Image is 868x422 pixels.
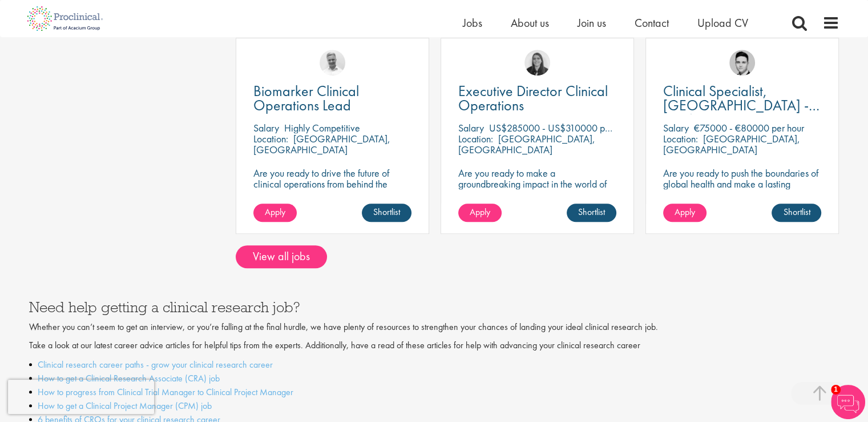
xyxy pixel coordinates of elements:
a: About us [511,15,549,30]
img: Connor Lynes [729,50,755,75]
a: How to progress from Clinical Trial Manager to Clinical Project Manager [38,386,293,398]
span: Biomarker Clinical Operations Lead [253,81,359,115]
h3: Need help getting a clinical research job? [29,300,839,314]
p: [GEOGRAPHIC_DATA], [GEOGRAPHIC_DATA] [663,132,800,156]
p: Are you ready to push the boundaries of global health and make a lasting impact? This role at a h... [663,168,821,222]
span: Salary [663,121,689,134]
p: [GEOGRAPHIC_DATA], [GEOGRAPHIC_DATA] [253,132,390,156]
a: Biomarker Clinical Operations Lead [253,84,411,113]
a: How to get a Clinical Research Associate (CRA) job [38,372,220,384]
span: Location: [253,132,288,145]
p: Highly Competitive [284,121,360,134]
img: Joshua Bye [320,50,345,75]
span: Executive Director Clinical Operations [458,81,608,115]
span: Apply [265,206,285,218]
span: Location: [663,132,698,145]
a: Jobs [463,15,482,30]
span: Salary [458,121,484,134]
a: Shortlist [772,204,821,222]
img: Ciara Noble [524,50,550,75]
span: 1 [831,385,841,395]
p: €75000 - €80000 per hour [694,121,804,134]
span: Clinical Specialist, [GEOGRAPHIC_DATA] - Cardiac [663,81,819,129]
a: Clinical Specialist, [GEOGRAPHIC_DATA] - Cardiac [663,84,821,113]
p: Whether you can’t seem to get an interview, or you’re falling at the final hurdle, we have plenty... [29,321,839,334]
a: Apply [458,204,502,222]
p: US$285000 - US$310000 per annum [489,121,641,134]
p: Are you ready to make a groundbreaking impact in the world of biotechnology? Join a growing compa... [458,168,616,222]
a: Executive Director Clinical Operations [458,84,616,113]
p: Take a look at our latest career advice articles for helpful tips from the experts. Additionally,... [29,339,839,352]
a: Apply [663,204,706,222]
span: Salary [253,121,279,134]
a: View all jobs [236,245,327,268]
iframe: reCAPTCHA [8,380,154,414]
span: Apply [675,206,695,218]
a: Shortlist [362,204,411,222]
p: Are you ready to drive the future of clinical operations from behind the scenes? Looking to be in... [253,168,411,222]
span: Apply [470,206,490,218]
a: Join us [578,15,606,30]
a: Apply [253,204,297,222]
a: Shortlist [567,204,616,222]
p: [GEOGRAPHIC_DATA], [GEOGRAPHIC_DATA] [458,132,595,156]
img: Chatbot [831,385,865,419]
a: Clinical research career paths - grow your clinical research career [38,359,273,371]
a: Contact [635,15,669,30]
span: Location: [458,132,493,145]
a: Upload CV [697,15,748,30]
